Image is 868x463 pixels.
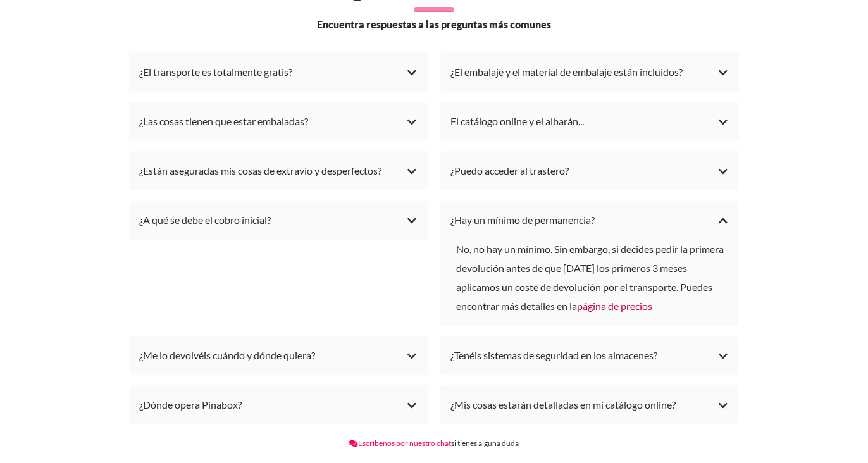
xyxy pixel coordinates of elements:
div: El catálogo online y el albarán... [450,112,729,131]
div: ¿Mis cosas estarán detalladas en mi catálogo online? [450,395,729,414]
div: ¿Me lo devolvéis cuándo y dónde quiera? [139,346,418,365]
div: ¿El embalaje y el material de embalaje están incluidos? [450,63,729,82]
div: Widget de chat [805,402,868,463]
div: No, no hay un mínimo. Sin embargo, si decides pedir la primera devolución antes de que [DATE] los... [450,240,729,316]
iframe: Chat Widget [805,402,868,463]
div: ¿Están aseguradas mis cosas de extravío y desperfectos? [139,161,418,180]
a: página de precios [577,300,652,312]
div: ¿Hay un mínimo de permanencia? [450,211,729,230]
div: ¿El transporte es totalmente gratis? [139,63,418,82]
span: Encuentra respuestas a las preguntas más comunes [317,17,551,32]
div: ¿A qué se debe el cobro inicial? [139,211,418,230]
a: Escríbenos por nuestro chat [349,438,451,448]
div: ¿Las cosas tienen que estar embaladas? [139,112,418,131]
div: ¿Tenéis sistemas de seguridad en los almacenes? [450,346,729,365]
div: ¿Puedo acceder al trastero? [450,161,729,180]
small: si tienes alguna duda [349,438,519,448]
div: ¿Dónde opera Pinabox? [139,395,418,414]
